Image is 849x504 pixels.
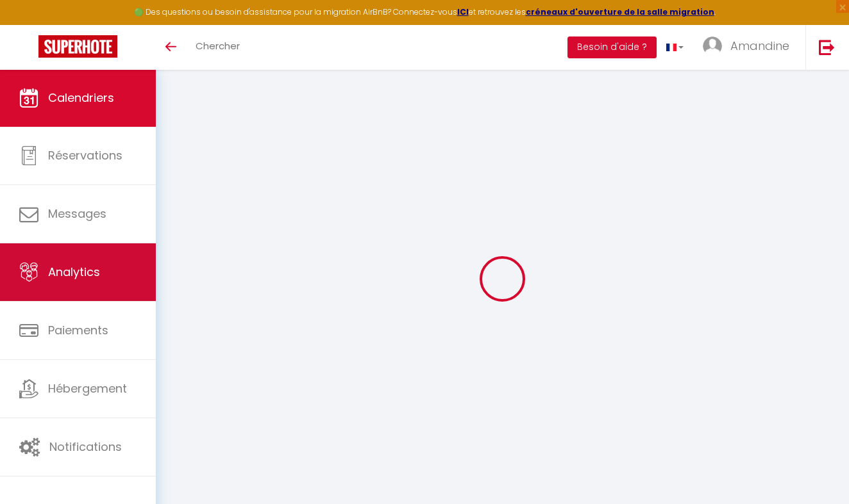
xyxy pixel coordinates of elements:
a: Chercher [186,25,249,70]
a: créneaux d'ouverture de la salle migration [526,6,714,17]
span: Paiements [48,322,108,338]
span: Amandine [730,38,789,54]
span: Messages [48,206,106,222]
span: Analytics [48,264,100,280]
img: logout [819,39,835,55]
img: Super Booking [38,35,117,58]
span: Calendriers [48,90,114,106]
button: Ouvrir le widget de chat LiveChat [10,5,49,44]
img: ... [703,37,722,56]
span: Hébergement [48,380,127,396]
span: Notifications [49,439,122,455]
a: ICI [457,6,469,17]
a: ... Amandine [693,25,805,70]
span: Chercher [196,39,240,53]
span: Réservations [48,147,122,163]
button: Besoin d'aide ? [567,37,657,58]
